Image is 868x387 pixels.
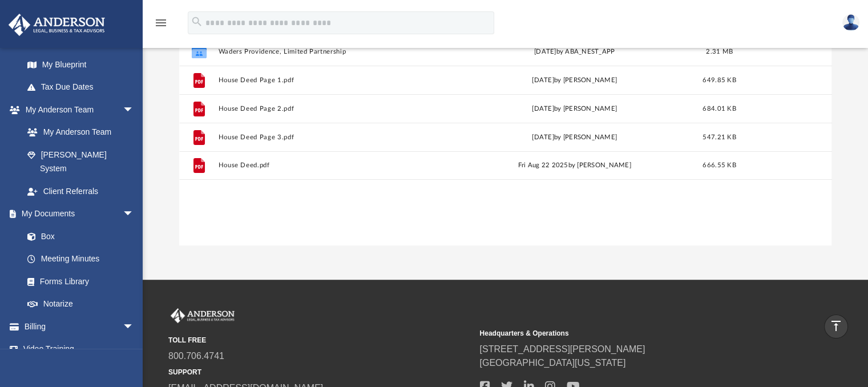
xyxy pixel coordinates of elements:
small: Headquarters & Operations [479,328,782,338]
a: menu [154,22,168,30]
a: My Documentsarrow_drop_down [8,203,146,225]
span: 547.21 KB [703,134,736,140]
a: Video Training [8,338,146,361]
small: TOLL FREE [168,335,471,345]
div: grid [179,9,832,245]
i: menu [154,16,168,30]
div: by ABA_NEST_APP [457,47,691,57]
a: My Anderson Teamarrow_drop_down [8,98,146,121]
a: 800.706.4741 [168,351,224,361]
a: [GEOGRAPHIC_DATA][US_STATE] [479,358,625,368]
small: SUPPORT [168,367,471,377]
div: [DATE] by [PERSON_NAME] [457,104,691,114]
button: House Deed Page 1.pdf [218,76,452,84]
a: Billingarrow_drop_down [8,315,151,338]
button: House Deed.pdf [218,162,452,170]
a: [PERSON_NAME] System [16,143,146,180]
span: 2.31 MB [706,49,733,55]
span: arrow_drop_down [123,315,146,338]
a: Tax Due Dates [16,76,151,99]
a: My Anderson Team [16,121,140,144]
i: vertical_align_top [829,319,843,333]
div: [DATE] by [PERSON_NAME] [457,132,691,143]
img: Anderson Advisors Platinum Portal [5,14,108,36]
a: Box [16,225,140,248]
span: 684.01 KB [703,106,736,112]
img: Anderson Advisors Platinum Portal [168,308,237,323]
a: Notarize [16,293,146,316]
span: 666.55 KB [703,163,736,169]
a: Client Referrals [16,180,146,203]
a: vertical_align_top [824,315,848,338]
span: 649.85 KB [703,77,736,83]
span: arrow_drop_down [123,98,146,122]
button: Waders Providence, Limited Partnership [218,48,452,55]
img: User Pic [842,14,859,31]
button: House Deed Page 3.pdf [218,134,452,141]
span: arrow_drop_down [123,203,146,226]
a: [STREET_ADDRESS][PERSON_NAME] [479,344,645,354]
div: [DATE] by [PERSON_NAME] [457,75,691,86]
a: Forms Library [16,270,140,293]
button: House Deed Page 2.pdf [218,105,452,112]
a: Meeting Minutes [16,248,146,271]
a: My Blueprint [16,53,146,76]
div: Fri Aug 22 2025 by [PERSON_NAME] [457,161,691,171]
i: search [191,15,203,28]
span: [DATE] [534,49,556,55]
